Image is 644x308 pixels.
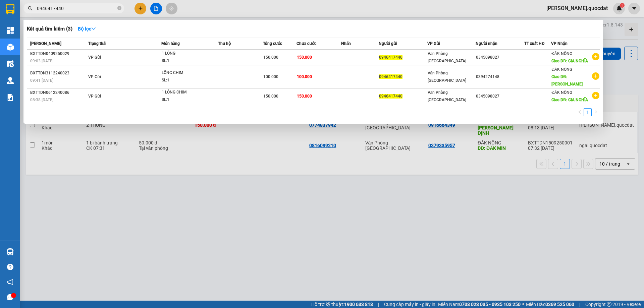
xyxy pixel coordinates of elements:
[162,96,212,104] div: SL: 1
[88,55,101,60] span: VP Gửi
[7,60,14,67] img: warehouse-icon
[162,57,212,65] div: SL: 1
[476,54,524,61] div: 0345098027
[30,50,86,57] div: BXTTDN0409250029
[7,248,14,255] img: warehouse-icon
[592,72,599,80] span: plus-circle
[551,74,583,86] span: Giao DĐ: [PERSON_NAME]
[162,77,212,84] div: SL: 1
[218,41,231,46] span: Thu hộ
[578,110,582,114] span: left
[30,70,86,77] div: BXTTDN3112240023
[476,73,524,80] div: 0394274148
[6,4,14,14] img: logo-vxr
[88,94,101,99] span: VP Gửi
[476,93,524,100] div: 0345098027
[592,108,600,116] button: right
[592,92,599,99] span: plus-circle
[7,294,13,300] span: message
[263,74,278,79] span: 100.000
[428,71,466,83] span: Văn Phòng [GEOGRAPHIC_DATA]
[88,41,106,46] span: Trạng thái
[7,264,13,270] span: question-circle
[263,55,278,60] span: 150.000
[379,41,397,46] span: Người gửi
[379,74,402,79] span: 0946417440
[584,109,591,116] a: 1
[576,108,584,116] button: left
[341,41,351,46] span: Nhãn
[30,41,61,46] span: [PERSON_NAME]
[117,5,121,12] span: close-circle
[297,55,312,60] span: 150.000
[30,78,53,83] span: 09:41 [DATE]
[551,59,588,63] span: Giao DĐ: GIA NGHĨA
[27,25,72,33] h3: Kết quả tìm kiếm ( 3 )
[30,59,53,63] span: 09:03 [DATE]
[428,51,466,63] span: Văn Phòng [GEOGRAPHIC_DATA]
[551,90,572,95] span: ĐĂK NÔNG
[263,94,278,99] span: 150.000
[91,26,96,31] span: down
[117,6,121,10] span: close-circle
[88,74,101,79] span: VP Gửi
[30,89,86,96] div: BXTTDN0612240086
[524,41,545,46] span: TT xuất HĐ
[7,279,13,285] span: notification
[30,98,53,102] span: 08:38 [DATE]
[263,41,282,46] span: Tổng cước
[7,44,14,51] img: warehouse-icon
[551,98,588,102] span: Giao DĐ: GIA NGHĨA
[161,41,180,46] span: Món hàng
[297,94,312,99] span: 150.000
[28,6,33,11] span: search
[592,108,600,116] li: Next Page
[297,74,312,79] span: 100.000
[594,110,598,114] span: right
[551,67,572,72] span: ĐĂK NÔNG
[592,53,599,60] span: plus-circle
[37,5,116,12] input: Tìm tên, số ĐT hoặc mã đơn
[72,23,101,34] button: Bộ lọcdown
[551,51,572,56] span: ĐĂK NÔNG
[7,77,14,84] img: warehouse-icon
[551,41,568,46] span: VP Nhận
[476,41,497,46] span: Người nhận
[7,94,14,101] img: solution-icon
[78,26,96,32] strong: Bộ lọc
[162,89,212,96] div: 1 LỒNG CHIM
[162,50,212,57] div: 1 LỒNG
[379,94,402,99] span: 0946417440
[584,108,592,116] li: 1
[7,27,14,34] img: dashboard-icon
[576,108,584,116] li: Previous Page
[162,69,212,77] div: LỒNG CHIM
[428,90,466,102] span: Văn Phòng [GEOGRAPHIC_DATA]
[297,41,316,46] span: Chưa cước
[379,55,402,60] span: 0946417440
[427,41,440,46] span: VP Gửi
